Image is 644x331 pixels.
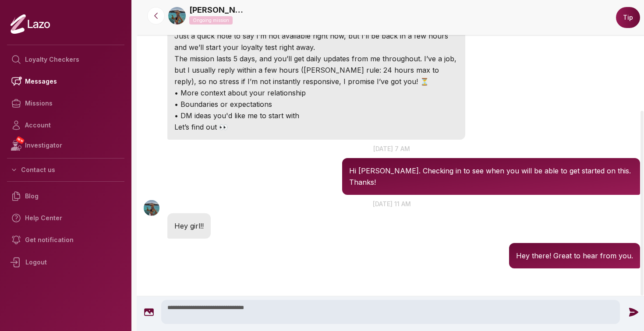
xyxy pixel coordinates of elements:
p: Hey girl!! [174,220,204,232]
p: The mission lasts 5 days, and you’ll get daily updates from me throughout. I’ve a job, but I usua... [174,53,458,87]
p: Hi [PERSON_NAME]. Checking in to see when you will be able to get started on this. Thanks! [349,165,633,188]
p: Hey there! Great to hear from you. [516,250,633,261]
div: Logout [7,251,124,274]
a: [PERSON_NAME] [189,4,246,16]
button: Contact us [7,162,124,178]
p: Ongoing mission [189,16,233,25]
a: Get notification [7,229,124,251]
a: Missions [7,92,124,114]
p: Let’s find out 👀 [174,121,458,133]
p: Just a quick note to say I’m not available right now, but I’ll be back in a few hours and we’ll s... [174,30,458,53]
a: Account [7,114,124,136]
a: NEWInvestigator [7,136,124,155]
p: • More context about your relationship [174,87,458,99]
span: NEW [15,136,25,144]
button: Tip [616,7,640,28]
a: Blog [7,185,124,207]
a: Help Center [7,207,124,229]
a: Loyalty Checkers [7,49,124,70]
p: • Boundaries or expectations [174,99,458,110]
a: Messages [7,70,124,92]
img: 9bfbf80e-688a-403c-a72d-9e4ea39ca253 [168,7,186,25]
p: • DM ideas you'd like me to start with [174,110,458,121]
